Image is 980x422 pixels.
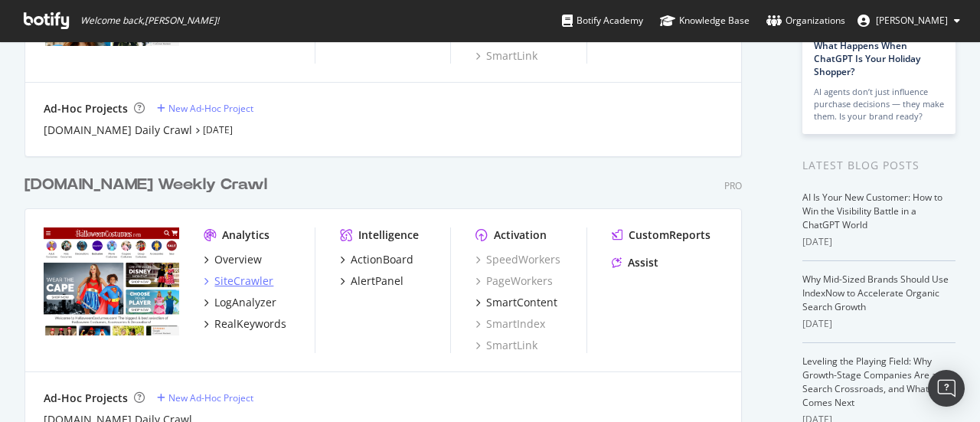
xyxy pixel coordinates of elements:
div: [DOMAIN_NAME] Weekly Crawl [24,174,267,196]
a: ActionBoard [340,252,413,267]
div: Activation [494,227,547,243]
a: CustomReports [612,227,710,243]
div: [DATE] [802,235,955,249]
div: New Ad-Hoc Project [168,391,253,404]
div: Botify Academy [562,13,643,28]
img: www.halloweencostumes.com [44,227,179,336]
div: New Ad-Hoc Project [168,102,253,115]
div: Ad-Hoc Projects [44,101,128,116]
a: New Ad-Hoc Project [157,102,253,115]
div: SiteCrawler [214,273,273,289]
div: Organizations [766,13,845,28]
a: SmartIndex [475,316,545,332]
div: Open Intercom Messenger [928,370,965,407]
div: ActionBoard [351,252,413,267]
a: AlertPanel [340,273,403,289]
a: RealKeywords [204,316,286,332]
a: Overview [204,252,262,267]
div: Analytics [222,227,269,243]
a: New Ad-Hoc Project [157,391,253,404]
a: Leveling the Playing Field: Why Growth-Stage Companies Are at a Search Crossroads, and What Comes... [802,355,948,409]
div: AlertPanel [351,273,403,289]
div: [DATE] [802,317,955,331]
div: Overview [214,252,262,267]
a: SmartLink [475,338,537,353]
a: [DOMAIN_NAME] Weekly Crawl [24,174,273,196]
button: [PERSON_NAME] [845,8,972,33]
a: Assist [612,255,658,270]
a: SmartContent [475,295,557,310]
a: What Happens When ChatGPT Is Your Holiday Shopper? [814,39,920,78]
a: LogAnalyzer [204,295,276,310]
a: SiteCrawler [204,273,273,289]
div: LogAnalyzer [214,295,276,310]
div: Ad-Hoc Projects [44,391,128,406]
div: Assist [628,255,658,270]
div: Knowledge Base [660,13,750,28]
a: AI Is Your New Customer: How to Win the Visibility Battle in a ChatGPT World [802,191,942,231]
div: SmartContent [486,295,557,310]
span: Kassy Juarez [876,14,948,27]
a: [DOMAIN_NAME] Daily Crawl [44,123,192,138]
div: AI agents don’t just influence purchase decisions — they make them. Is your brand ready? [814,86,944,123]
div: RealKeywords [214,316,286,332]
div: CustomReports [629,227,710,243]
a: SpeedWorkers [475,252,560,267]
a: PageWorkers [475,273,553,289]
a: [DATE] [203,123,233,136]
a: SmartLink [475,48,537,64]
span: Welcome back, [PERSON_NAME] ! [80,15,219,27]
a: Why Mid-Sized Brands Should Use IndexNow to Accelerate Organic Search Growth [802,273,949,313]
div: Pro [724,179,742,192]
div: Latest Blog Posts [802,157,955,174]
div: Intelligence [358,227,419,243]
